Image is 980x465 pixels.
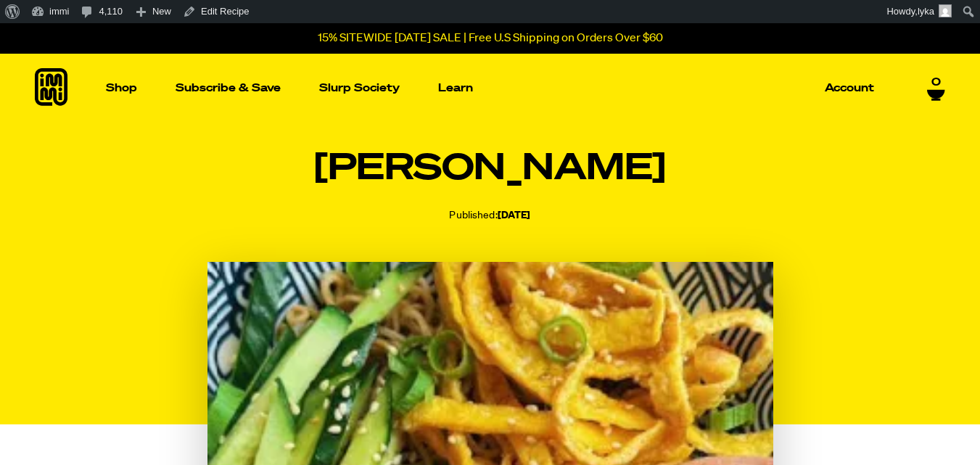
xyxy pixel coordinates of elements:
[176,83,281,94] p: Subscribe & Save
[931,76,941,89] span: 0
[825,83,874,94] p: Account
[819,77,880,99] a: Account
[318,32,663,45] p: 15% SITEWIDE [DATE] SALE | Free U.S Shipping on Orders Over $60
[106,83,137,94] p: Shop
[100,54,143,123] a: Shop
[170,77,287,99] a: Subscribe & Save
[918,6,934,17] span: lyka
[207,148,773,190] h1: [PERSON_NAME]
[432,54,479,123] a: Learn
[319,83,400,94] p: Slurp Society
[498,210,531,221] time: [DATE]
[449,207,530,223] div: Published:
[313,77,405,99] a: Slurp Society
[438,83,473,94] p: Learn
[927,76,945,101] a: 0
[100,54,880,123] nav: Main navigation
